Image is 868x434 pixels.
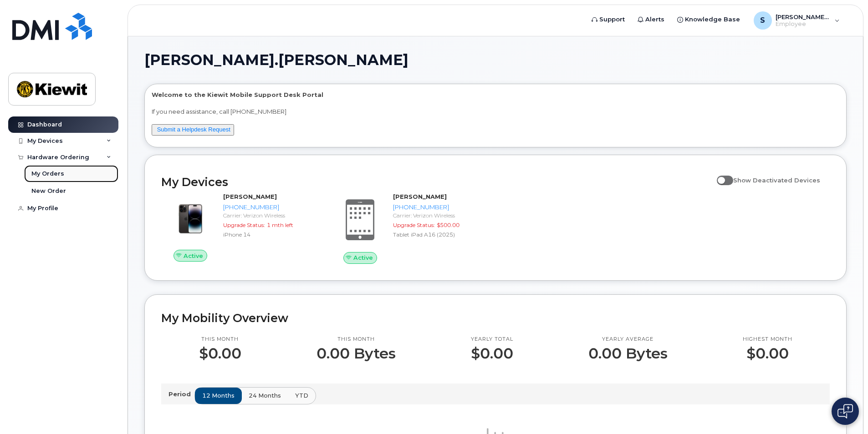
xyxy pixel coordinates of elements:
[199,345,241,362] p: $0.00
[317,336,396,343] p: This month
[317,345,396,362] p: 0.00 Bytes
[184,252,203,260] span: Active
[157,126,230,133] a: Submit a Helpdesk Request
[393,212,486,219] div: Carrier: Verizon Wireless
[152,107,839,116] p: If you need assistance, call [PHONE_NUMBER]
[437,222,460,228] span: $500.00
[152,91,839,99] p: Welcome to the Kiewit Mobile Support Desk Portal
[837,404,853,419] img: Open chat
[393,231,486,238] div: Tablet iPad A16 (2025)
[152,124,234,136] button: Submit a Helpdesk Request
[161,192,320,262] a: Active[PERSON_NAME][PHONE_NUMBER]Carrier: Verizon WirelessUpgrade Status:1 mth leftiPhone 14
[168,197,212,241] img: image20231002-3703462-njx0qo.jpeg
[267,222,293,228] span: 1 mth left
[168,390,194,399] p: Period
[295,391,308,400] span: YTD
[223,193,277,200] strong: [PERSON_NAME]
[223,212,317,219] div: Carrier: Verizon Wireless
[223,231,317,238] div: iPhone 14
[588,345,668,362] p: 0.00 Bytes
[393,193,447,200] strong: [PERSON_NAME]
[144,53,408,67] span: [PERSON_NAME].[PERSON_NAME]
[223,222,265,228] span: Upgrade Status:
[471,345,513,362] p: $0.00
[743,345,792,362] p: $0.00
[393,203,486,212] div: [PHONE_NUMBER]
[743,336,792,343] p: Highest month
[223,203,317,212] div: [PHONE_NUMBER]
[353,253,373,262] span: Active
[161,175,712,189] h2: My Devices
[249,391,281,400] span: 24 months
[588,336,668,343] p: Yearly average
[717,172,724,179] input: Show Deactivated Devices
[331,192,490,263] a: Active[PERSON_NAME][PHONE_NUMBER]Carrier: Verizon WirelessUpgrade Status:$500.00Tablet iPad A16 (...
[161,311,830,325] h2: My Mobility Overview
[393,222,435,228] span: Upgrade Status:
[199,336,241,343] p: This month
[471,336,513,343] p: Yearly total
[733,177,820,184] span: Show Deactivated Devices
